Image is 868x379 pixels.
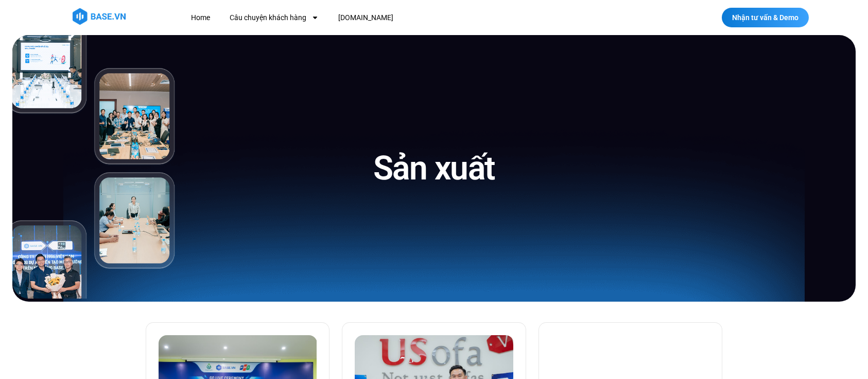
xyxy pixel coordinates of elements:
[373,147,495,190] h1: Sản xuất
[222,8,326,27] a: Câu chuyện khách hàng
[183,8,218,27] a: Home
[732,14,798,21] span: Nhận tư vấn & Demo
[183,8,582,27] nav: Menu
[722,8,809,27] a: Nhận tư vấn & Demo
[331,8,401,27] a: [DOMAIN_NAME]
